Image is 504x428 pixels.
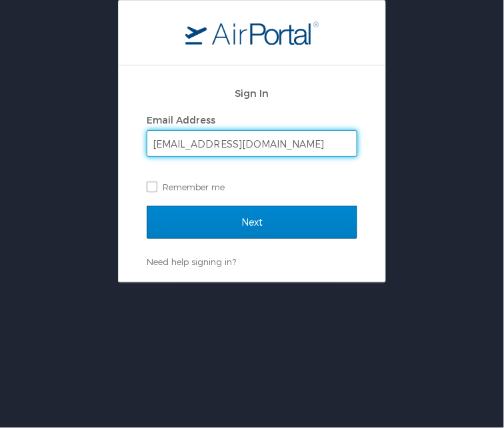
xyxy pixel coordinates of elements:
[185,21,319,45] img: logo
[147,256,236,267] a: Need help signing in?
[147,114,215,126] label: Email Address
[147,85,357,101] h2: Sign In
[147,177,357,197] label: Remember me
[147,206,357,239] input: Next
